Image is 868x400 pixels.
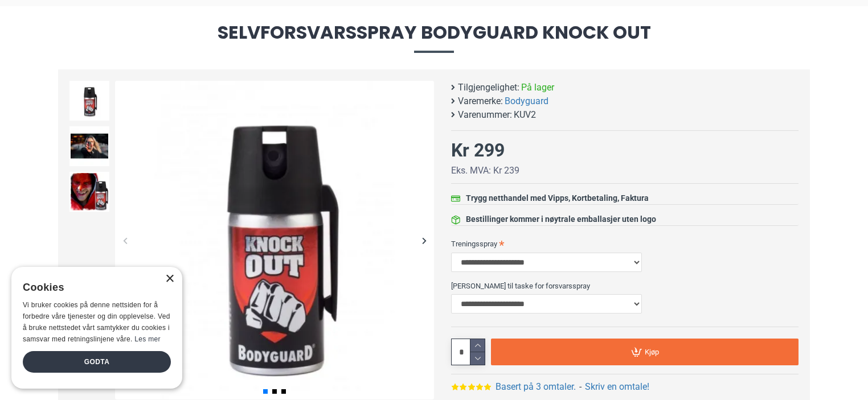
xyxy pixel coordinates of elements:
span: På lager [521,81,554,94]
label: Treningsspray [451,234,799,253]
span: Go to slide 3 [281,389,286,394]
div: Kr 299 [451,137,505,164]
div: Close [165,275,174,283]
a: Bodyguard [505,94,548,108]
b: Tilgjengelighet: [458,81,519,94]
span: Selvforsvarsspray Bodyguard Knock Out [58,23,810,52]
div: Cookies [23,275,163,300]
div: Previous slide [115,230,135,250]
a: Basert på 3 omtaler. [496,380,576,394]
label: [PERSON_NAME] til taske for forsvarsspray [451,277,799,295]
div: Bestillinger kommer i nøytrale emballasjer uten logo [466,213,656,225]
span: KUV2 [514,108,536,122]
a: Skriv en omtale! [585,380,649,394]
img: Forsvarsspray - Lovlig Pepperspray - SpyGadgets.no [115,81,434,399]
span: Go to slide 2 [272,389,277,394]
img: Forsvarsspray - Lovlig Pepperspray - SpyGadgets.no [69,81,109,121]
div: Next slide [414,230,434,250]
b: Varenummer: [458,108,512,122]
img: Forsvarsspray - Lovlig Pepperspray - SpyGadgets.no [69,126,109,166]
b: Varemerke: [458,94,503,108]
div: Godta [23,351,171,373]
img: Forsvarsspray - Lovlig Pepperspray - SpyGadgets.no [69,172,109,212]
span: Kjøp [645,348,659,356]
a: Les mer, opens a new window [134,335,160,343]
span: Go to slide 1 [263,389,268,394]
b: - [579,381,582,392]
span: Vi bruker cookies på denne nettsiden for å forbedre våre tjenester og din opplevelse. Ved å bruke... [23,301,170,343]
div: Trygg netthandel med Vipps, Kortbetaling, Faktura [466,192,649,204]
